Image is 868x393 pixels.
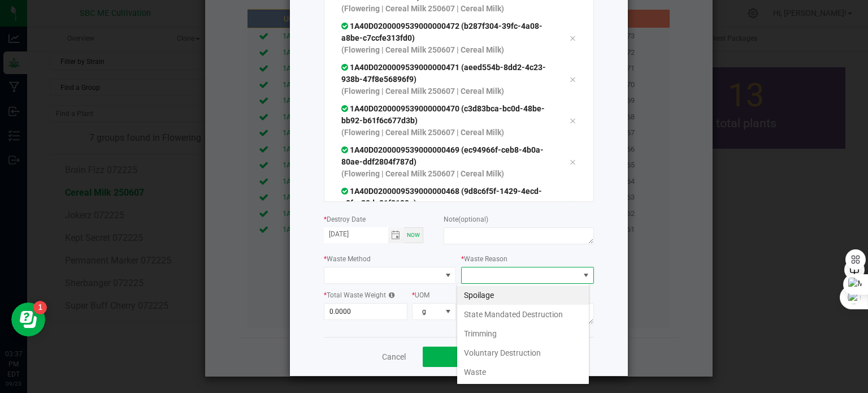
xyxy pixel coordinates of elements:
p: (Flowering | Cereal Milk 250607 | Cereal Milk) [341,85,553,97]
label: Waste Method [324,254,371,264]
li: Voluntary Destruction [457,343,589,362]
p: (Flowering | Cereal Milk 250607 | Cereal Milk) [341,44,553,56]
span: 1A40D0200009539000000470 (c3d83bca-bc0d-48be-bb92-b61f6c677d3b) [341,104,545,125]
label: Note [444,214,488,224]
p: (Flowering | Cereal Milk 250607 | Cereal Milk) [341,168,553,180]
span: (optional) [458,215,488,223]
a: Cancel [382,351,406,362]
label: Total Waste Weight [324,290,394,300]
iframe: Resource center unread badge [33,301,47,314]
p: (Flowering | Cereal Milk 250607 | Cereal Milk) [341,3,553,15]
span: 1A40D0200009539000000468 (9d8c6f5f-1429-4ecd-a8fa-23de01f3199e) [341,187,542,208]
span: Now [407,232,420,238]
span: 1A40D0200009539000000469 (ec94966f-ceb8-4b0a-80ae-ddf2804f787d) [341,145,544,166]
span: In Sync [341,21,350,31]
p: (Flowering | Cereal Milk 250607 | Cereal Milk) [341,127,553,139]
li: Spoilage [457,286,589,305]
span: In Sync [341,63,350,72]
div: Remove tag [561,31,584,45]
div: Remove tag [561,196,584,210]
span: In Sync [341,104,350,113]
div: Remove tag [561,114,584,127]
span: g [413,304,441,319]
div: Remove tag [561,72,584,86]
li: State Mandated Destruction [457,305,589,324]
iframe: Resource center [11,303,45,336]
label: Destroy Date [324,214,366,224]
li: Waste [457,362,589,382]
i: The total weight of all destroyed plants, will be averaged before syncing to METRC. [386,292,394,299]
span: In Sync [341,145,350,154]
label: Waste Reason [461,254,507,264]
span: 1A40D0200009539000000472 (b287f304-39fc-4a08-a8be-c7ccfe313fd0) [341,21,542,42]
span: In Sync [341,187,350,196]
li: Trimming [457,324,589,343]
button: Destroy [423,347,536,367]
span: 1A40D0200009539000000471 (aeed554b-8dd2-4c23-938b-47f8e56896f9) [341,63,546,84]
span: Toggle calendar [388,227,405,243]
div: Remove tag [561,155,584,169]
label: UOM [412,290,429,300]
input: Date [324,227,388,241]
